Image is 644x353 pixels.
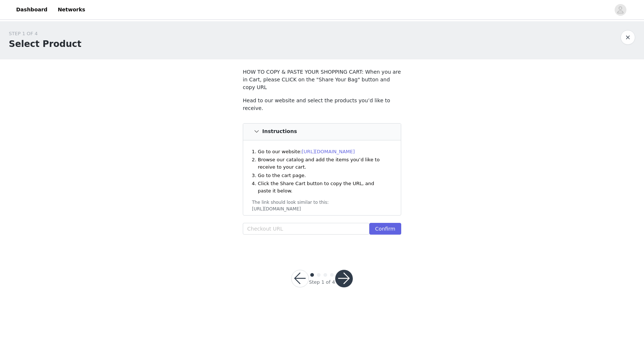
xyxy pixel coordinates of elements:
div: STEP 1 OF 4 [9,30,81,37]
p: HOW TO COPY & PASTE YOUR SHOPPING CART: When you are in Cart, please CLICK on the "Share Your Bag... [243,68,401,91]
li: Go to our website: [258,148,388,155]
a: [URL][DOMAIN_NAME] [302,149,355,154]
div: [URL][DOMAIN_NAME] [252,206,392,212]
a: Dashboard [12,1,52,18]
li: Click the Share Cart button to copy the URL, and paste it below. [258,180,388,194]
button: Confirm [369,223,401,235]
h1: Select Product [9,37,81,51]
div: avatar [617,4,624,16]
li: Browse our catalog and add the items you’d like to receive to your cart. [258,156,388,170]
p: Head to our website and select the products you’d like to receive. [243,97,401,112]
li: Go to the cart page. [258,172,388,179]
div: Step 1 of 4 [309,279,335,286]
a: Networks [53,1,89,18]
div: The link should look similar to this: [252,199,392,206]
input: Checkout URL [243,223,369,235]
h4: Instructions [262,129,297,135]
